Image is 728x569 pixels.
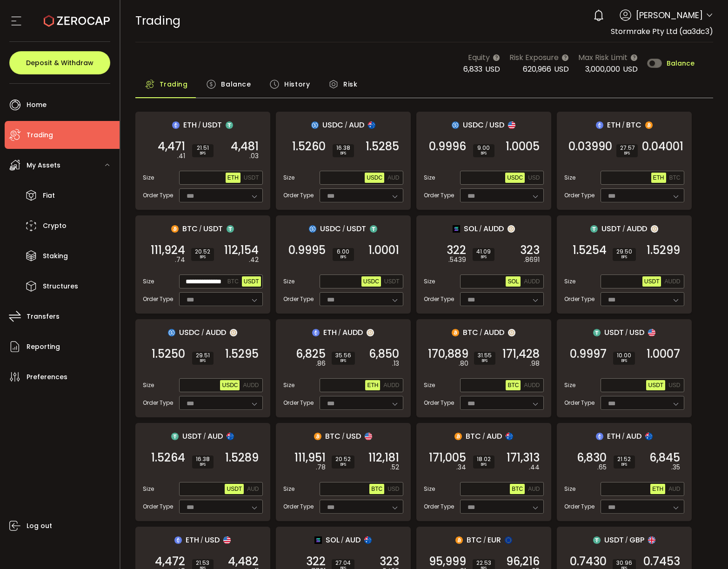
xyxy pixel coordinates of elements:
span: USDC [363,278,379,285]
span: Stormrake Pty Ltd (aa3dc3) [611,26,713,37]
span: Size [283,485,294,493]
span: 20.52 [195,249,210,254]
span: 1.5250 [152,349,185,359]
button: AUDD [662,276,682,287]
span: 112,154 [224,246,259,255]
span: Crypto [43,219,67,233]
button: AUDD [522,380,541,390]
img: btc_portfolio.svg [452,329,459,336]
img: aud_portfolio.svg [227,433,234,440]
img: zuPXiwguUFiBOIQyqLOiXsnnNitlx7q4LCwEbLHADjIpTka+Lip0HH8D0VTrd02z+wEAAAAASUVORK5CYII= [230,329,237,336]
button: USDC [365,173,384,183]
em: / [625,328,628,337]
span: BTC [227,278,239,285]
span: ETH [367,382,378,388]
img: usdc_portfolio.svg [311,121,319,129]
span: Size [564,485,575,493]
span: Order Type [564,502,594,511]
i: BPS [477,151,491,156]
img: usdt_portfolio.svg [593,329,601,336]
img: usdt_portfolio.svg [593,536,601,544]
span: USDT [244,278,259,285]
span: USDC [179,327,200,338]
img: usdc_portfolio.svg [309,225,316,233]
em: / [345,121,347,129]
button: USDT [225,484,244,494]
span: 6,833 [463,64,482,74]
img: aud_portfolio.svg [368,121,375,129]
img: usdt_portfolio.svg [227,225,234,233]
i: BPS [335,462,351,468]
button: USDT [646,380,665,390]
em: / [622,225,625,233]
em: .98 [530,359,540,368]
em: .34 [456,462,466,472]
button: BTC [510,484,525,494]
i: BPS [335,358,351,364]
span: USDT [384,278,400,285]
span: USDC [320,223,341,234]
em: / [201,328,204,337]
span: Home [27,98,47,112]
span: AUDD [243,382,259,388]
span: 1.0007 [647,349,680,359]
i: BPS [196,462,210,468]
em: .13 [392,359,399,368]
em: .5439 [448,255,466,265]
span: AUDD [483,223,504,234]
img: eur_portfolio.svg [505,536,512,544]
span: Log out [27,519,52,533]
span: My Assets [27,159,60,172]
span: USDT [244,174,259,181]
span: BTC [508,382,519,388]
img: usdt_portfolio.svg [590,225,598,233]
span: Size [564,381,575,389]
span: AUDD [524,382,540,388]
span: BTC [669,174,681,181]
img: usdt_portfolio.svg [171,433,179,440]
img: usdc_portfolio.svg [452,121,459,129]
button: USD [667,380,682,390]
span: ETH [186,534,199,546]
button: USDC [361,276,381,287]
img: usd_portfolio.svg [648,329,655,336]
img: btc_portfolio.svg [455,536,463,544]
i: BPS [620,151,634,156]
span: USDT [347,223,366,234]
img: aud_portfolio.svg [645,433,653,440]
span: USD [668,382,680,388]
span: Order Type [143,399,173,407]
img: usd_portfolio.svg [365,433,372,440]
span: USDT [203,223,223,234]
span: AUD [247,486,259,492]
em: .41 [177,151,185,161]
span: 20.52 [335,456,351,462]
button: BTC [668,173,682,183]
span: USDC [222,382,238,388]
img: usdt_portfolio.svg [226,121,233,129]
span: Size [424,174,435,182]
span: 29.50 [616,249,632,254]
img: zuPXiwguUFiBOIQyqLOiXsnnNitlx7q4LCwEbLHADjIpTka+Lip0HH8D0VTrd02z+wEAAAAASUVORK5CYII= [508,329,515,336]
img: btc_portfolio.svg [454,433,462,440]
span: 171,005 [429,453,466,462]
span: ETH [323,327,337,338]
span: 6,825 [296,349,326,359]
span: Size [283,174,294,182]
span: Order Type [143,191,173,200]
em: / [622,121,625,129]
i: BPS [196,151,210,156]
span: Order Type [143,502,173,511]
img: btc_portfolio.svg [314,433,321,440]
span: SOL [508,278,519,285]
span: 3,000,000 [585,64,620,74]
span: USD [528,174,540,181]
button: USDC [220,380,240,390]
button: ETH [226,173,240,183]
em: .03 [249,151,259,161]
i: BPS [196,358,210,364]
span: BTC [626,119,641,131]
em: .78 [316,462,326,472]
span: Trading [27,128,53,142]
iframe: Chat Widget [617,469,728,569]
